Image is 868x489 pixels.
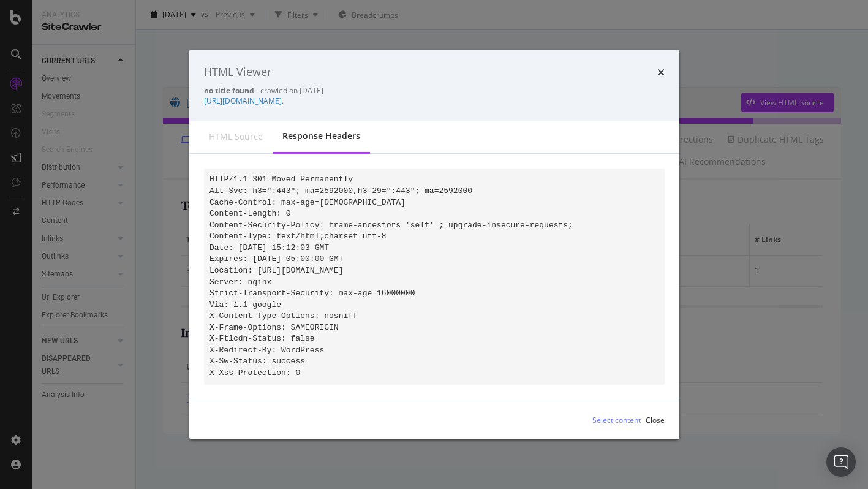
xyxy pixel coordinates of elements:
button: Close [646,410,665,430]
div: Select content [592,414,641,425]
strong: no title found [204,85,254,96]
button: Select content [583,410,641,430]
div: HTML Viewer [204,64,271,80]
div: Response Headers [282,130,360,142]
code: HTTP/1.1 301 Moved Permanently Alt-Svc: h3=":443"; ma=2592000,h3-29=":443"; ma=2592000 Cache-Cont... [209,175,573,377]
div: HTML source [209,131,263,143]
div: times [657,64,665,80]
div: modal [189,50,679,439]
div: Open Intercom Messenger [826,447,856,477]
a: [URL][DOMAIN_NAME]. [204,96,284,106]
div: Close [646,414,665,425]
div: - crawled on [DATE] [204,85,665,96]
